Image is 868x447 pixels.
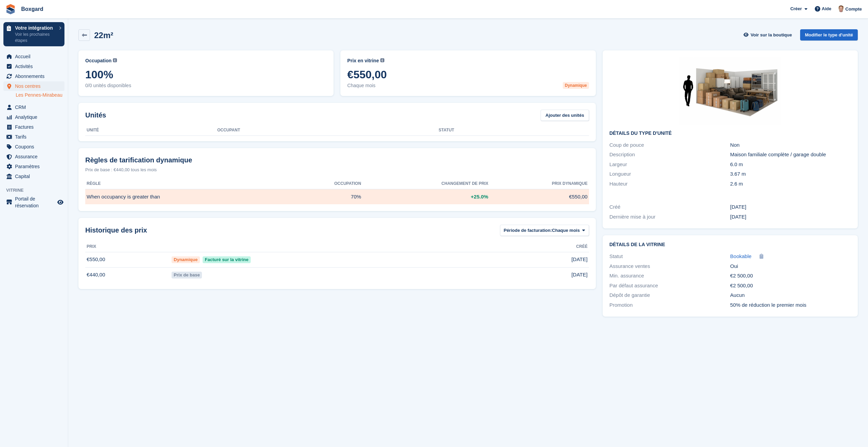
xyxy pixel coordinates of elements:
[571,256,587,264] span: [DATE]
[552,227,580,234] span: Chaque mois
[334,180,361,187] span: Occupation
[569,193,587,201] span: €550,00
[172,256,200,263] div: Dynamique
[85,68,327,81] span: 100%
[730,282,851,290] div: €2 500,00
[504,227,552,234] span: Période de facturation:
[347,57,379,64] span: Prix en vitrine
[15,112,56,122] span: Analytique
[3,172,64,181] a: menu
[730,262,851,270] div: Oui
[15,152,56,161] span: Assurance
[730,170,851,178] div: 3.67 m
[563,82,589,89] div: Dynamique
[571,271,587,279] span: [DATE]
[552,180,588,187] span: Prix dynamique
[3,71,64,81] a: menu
[113,58,117,62] img: icon-info-grey-7440780725fd019a000dd9b08b2336e03edf1995a4989e88bcd33f0948082b44.svg
[15,162,56,171] span: Paramètres
[822,5,831,12] span: Aide
[15,172,56,181] span: Capital
[6,187,68,194] span: Vitrine
[18,3,46,15] a: Boxgard
[609,282,730,290] div: Par défaut assurance
[730,291,851,299] div: Aucun
[172,272,202,278] span: Prix de base
[730,180,851,188] div: 2.6 m
[3,152,64,161] a: menu
[3,81,64,91] a: menu
[3,132,64,142] a: menu
[85,189,288,204] td: When occupancy is greater than
[85,241,170,252] th: Prix
[15,26,56,30] p: Votre intégration
[15,195,56,209] span: Portail de réservation
[15,52,56,61] span: Accueil
[16,92,64,98] a: Les Pennes-Mirabeau
[380,58,384,62] img: icon-info-grey-7440780725fd019a000dd9b08b2336e03edf1995a4989e88bcd33f0948082b44.svg
[85,57,112,64] span: Occupation
[730,213,851,221] div: [DATE]
[730,253,752,259] span: Bookable
[679,57,781,125] img: 22%20m2.png
[743,29,795,41] a: Voir sur la boutique
[790,5,802,12] span: Créer
[85,110,106,120] h2: Unités
[85,178,288,189] th: Règle
[85,82,327,89] span: 0/0 unités disponibles
[471,193,488,201] span: +25.0%
[609,291,730,299] div: Dépôt de garantie
[609,272,730,280] div: Min. assurance
[3,142,64,151] a: menu
[15,132,56,142] span: Tarifs
[500,225,589,236] button: Période de facturation: Chaque mois
[85,166,589,173] div: Prix de base : €440,00 tous les mois
[730,161,851,169] div: 6.0 m
[730,203,851,211] div: [DATE]
[85,225,147,235] span: Historique des prix
[85,125,217,136] th: Unité
[730,301,851,309] div: 50% de réduction le premier mois
[3,62,64,71] a: menu
[351,193,361,201] span: 70%
[609,141,730,149] div: Coup de pouce
[94,31,113,40] h2: 22m²
[730,253,752,260] a: Bookable
[751,32,792,38] span: Voir sur la boutique
[347,68,589,81] span: €550,00
[15,142,56,151] span: Coupons
[85,252,170,267] td: €550,00
[203,256,251,263] span: Facturé sur la vitrine
[15,31,56,44] p: Voir les prochaines étapes
[15,62,56,71] span: Activités
[15,122,56,132] span: Factures
[56,198,64,206] a: Boutique d'aperçu
[441,180,488,187] span: Changement de prix
[609,170,730,178] div: Longueur
[609,131,851,136] h2: Détails du type d'unité
[347,82,589,89] span: Chaque mois
[609,301,730,309] div: Promotion
[730,272,851,280] div: €2 500,00
[800,29,858,41] a: Modifier le type d'unité
[3,195,64,209] a: menu
[3,22,64,46] a: Votre intégration Voir les prochaines étapes
[609,253,730,260] div: Statut
[609,180,730,188] div: Hauteur
[5,4,16,14] img: stora-icon-8386f47178a22dfd0bd8f6a31ec36ba5ce8667c1dd55bd0f319d3a0aa187defe.svg
[609,262,730,270] div: Assurance ventes
[3,52,64,61] a: menu
[609,203,730,211] div: Créé
[15,81,56,91] span: Nos centres
[3,162,64,171] a: menu
[576,243,587,250] span: Créé
[3,122,64,132] a: menu
[730,151,851,159] div: Maison familiale complète / garage double
[730,141,851,149] div: Non
[439,125,589,136] th: Statut
[15,102,56,112] span: CRM
[15,71,56,81] span: Abonnements
[609,151,730,159] div: Description
[85,267,170,282] td: €440,00
[217,125,439,136] th: Occupant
